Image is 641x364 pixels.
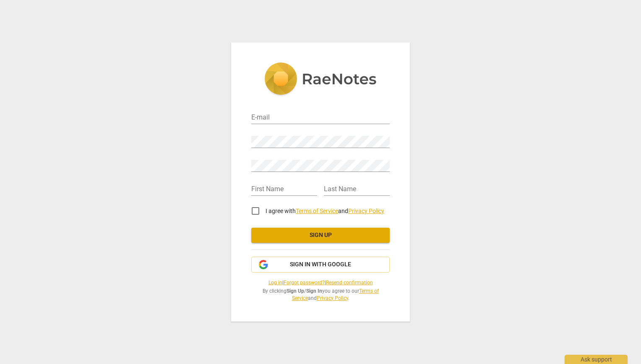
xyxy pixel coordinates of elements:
button: Sign up [251,228,390,243]
span: By clicking / you agree to our and . [251,288,390,302]
button: Sign in with Google [251,257,390,273]
b: Sign Up [287,288,304,294]
span: I agree with and [266,208,384,214]
a: Privacy Policy [317,295,348,301]
a: Resend confirmation [326,280,373,286]
div: Ask support [565,355,628,364]
a: Terms of Service [296,208,338,214]
a: Privacy Policy [348,208,384,214]
b: Sign In [306,288,322,294]
span: Sign in with Google [290,260,351,269]
img: 5ac2273c67554f335776073100b6d88f.svg [264,62,377,97]
span: Sign up [258,231,383,239]
a: Terms of Service [292,288,379,301]
a: Forgot password? [284,280,325,286]
span: | | [251,279,390,286]
a: Log in [268,280,282,286]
